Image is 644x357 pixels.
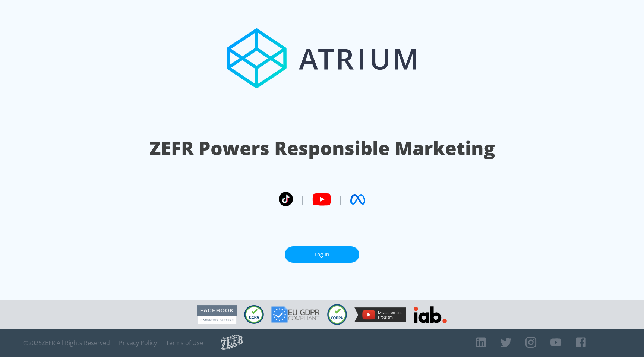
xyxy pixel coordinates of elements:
a: Terms of Use [166,339,203,347]
img: CCPA Compliant [244,305,264,324]
span: | [338,194,343,205]
a: Log In [285,246,359,263]
a: Privacy Policy [119,339,157,347]
img: YouTube Measurement Program [354,307,406,322]
h1: ZEFR Powers Responsible Marketing [149,135,495,161]
img: Facebook Marketing Partner [197,305,237,324]
img: IAB [414,306,447,323]
span: | [300,194,305,205]
img: GDPR Compliant [271,306,320,323]
img: COPPA Compliant [327,304,347,325]
span: © 2025 ZEFR All Rights Reserved [23,339,110,347]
